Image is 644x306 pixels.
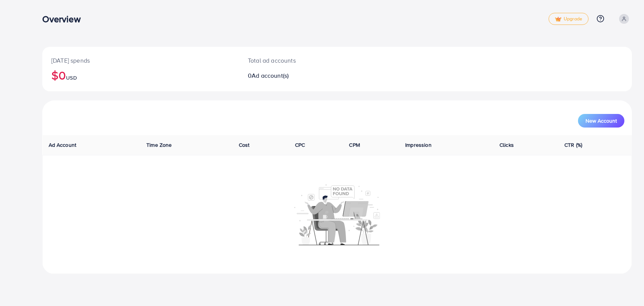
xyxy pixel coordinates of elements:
img: No account [294,183,380,245]
span: New Account [586,118,617,123]
span: Upgrade [555,16,582,22]
p: Total ad accounts [248,56,377,65]
h2: 0 [248,72,377,79]
span: Ad Account [49,141,77,149]
p: [DATE] spends [51,56,230,65]
a: tickUpgrade [549,13,589,25]
h3: Overview [42,14,86,25]
span: CPM [349,141,360,149]
span: Impression [405,141,432,149]
h2: $0 [51,68,230,82]
span: CTR (%) [564,141,582,149]
span: USD [66,74,77,81]
span: Cost [239,141,250,149]
img: tick [555,17,561,22]
span: Clicks [500,141,514,149]
span: CPC [295,141,305,149]
button: New Account [578,114,624,128]
span: Time Zone [146,141,172,149]
span: Ad account(s) [252,71,289,80]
